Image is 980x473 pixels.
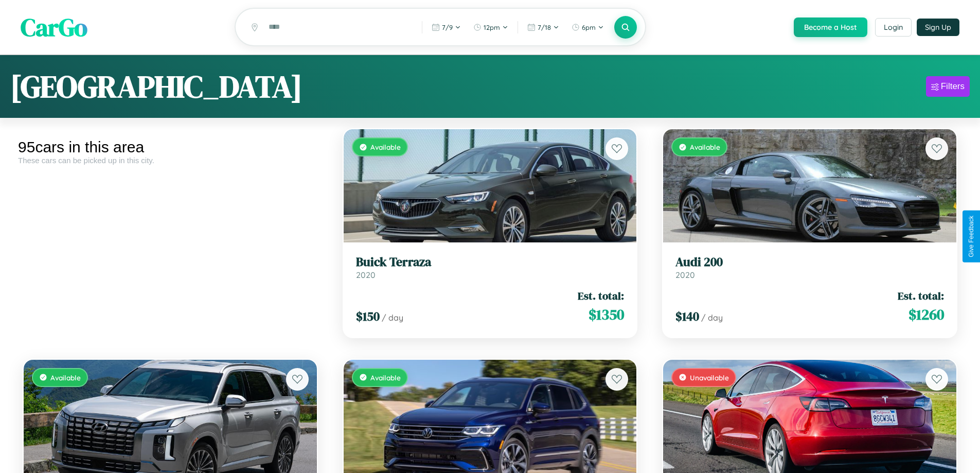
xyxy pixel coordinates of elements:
[10,65,302,108] h1: [GEOGRAPHIC_DATA]
[690,143,720,151] span: Available
[566,19,609,36] button: 6pm
[675,308,699,325] span: $ 140
[898,288,944,303] span: Est. total:
[484,23,500,31] span: 12pm
[675,255,944,270] h3: Audi 200
[356,255,625,280] a: Buick Terraza2020
[468,19,513,36] button: 12pm
[578,288,624,303] span: Est. total:
[18,138,323,156] div: 95 cars in this area
[356,255,625,270] h3: Buick Terraza
[522,19,564,36] button: 7/18
[675,255,944,280] a: Audi 2002020
[356,270,376,280] span: 2020
[538,23,551,31] span: 7 / 18
[968,216,975,257] div: Give Feedback
[426,19,466,36] button: 7/9
[690,373,729,382] span: Unavailable
[370,143,401,151] span: Available
[917,19,959,36] button: Sign Up
[675,270,695,280] span: 2020
[18,156,323,165] div: These cars can be picked up in this city.
[701,312,723,323] span: / day
[442,23,453,31] span: 7 / 9
[582,23,596,31] span: 6pm
[926,76,970,97] button: Filters
[589,304,624,325] span: $ 1350
[356,308,380,325] span: $ 150
[875,18,912,37] button: Login
[21,10,87,44] span: CarGo
[908,304,944,325] span: $ 1260
[941,81,965,92] div: Filters
[382,312,403,323] span: / day
[794,17,867,37] button: Become a Host
[370,373,401,382] span: Available
[50,373,81,382] span: Available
